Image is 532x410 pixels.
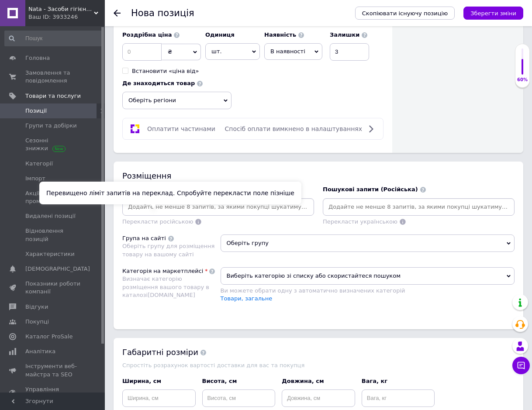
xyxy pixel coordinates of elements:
span: Скопіювати існуючу позицію [362,10,448,17]
span: Управління сайтом [25,386,81,401]
div: Спростіть розрахунок вартості доставки для вас та покупця [122,362,515,369]
b: Де знаходиться товар [122,80,195,86]
p: Производитель [44,9,82,27]
div: Повернутися назад [114,10,121,17]
span: Оберіть групу [221,234,515,252]
span: Акції та промокоди [25,189,81,205]
span: Позиції [25,107,47,115]
span: Групи та добірки [25,122,77,130]
div: 60% [515,77,529,83]
a: Lador [44,34,58,40]
span: шт. [205,43,260,60]
button: Скопіювати існуючу позицію [355,7,455,20]
span: Оплатити частинами [147,125,215,132]
a: Товари, загальне [221,295,273,302]
div: Перевищено ліміт запитів на переклад. Спробуйте перекласти поле пізніше [39,182,301,204]
div: Ваш ID: 3933246 [28,13,105,21]
div: Категорія на маркетплейсі [122,267,203,275]
span: Пошукові запити (Російська) [323,186,418,193]
span: Оберіть групу для розміщення товару на вашому сайті [122,243,214,257]
div: 60% Якість заповнення [515,44,530,88]
b: Одиниця [205,31,235,38]
img: https://images.prom.ua/4639460129_w700_h500_shampun-dlya-uvlazhneniya.jpg [26,24,99,97]
input: - [330,43,369,61]
h1: Нова позиція [131,8,194,18]
span: Відновлення позицій [25,227,81,243]
span: Вага, кг [362,378,387,384]
input: Довжина, см [282,389,355,407]
input: Ширина, см [122,389,196,407]
span: Визначає категорію розміщення вашого товару в каталозі [DOMAIN_NAME] [122,276,209,298]
span: Аналітика [25,348,55,355]
span: Виберіть категорію зі списку або скористайтеся пошуком [221,267,515,285]
i: Зберегти зміни [470,10,516,17]
div: Встановити «ціна від» [132,67,199,75]
span: Імпорт [25,175,45,183]
button: Зберегти зміни [463,7,523,20]
p: Фото товару [9,10,117,19]
span: [DEMOGRAPHIC_DATA] [25,265,90,273]
p: Страна производитель [44,47,82,74]
span: Ширина, см [122,378,161,384]
b: Роздрібна ціна [122,31,172,38]
span: Інструменти веб-майстра та SEO [25,362,81,378]
span: Видалені позиції [25,212,76,220]
span: Товари та послуги [25,92,81,100]
input: 0 [122,43,162,61]
span: ₴ [168,48,172,55]
div: Група на сайті [122,234,166,242]
input: Вага, кг [362,389,435,407]
b: Наявність [264,31,296,38]
span: В наявності [270,48,305,55]
input: Додайте не менше 8 запитів, за якими покупці шукатимуть товар [124,200,312,214]
span: Перекласти українською [323,218,397,225]
span: Головна [25,54,50,62]
input: Висота, см [202,389,276,407]
b: Залишки [330,31,359,38]
span: Покупці [25,318,49,326]
span: Nata - Засоби гігієни та косметика [28,5,94,13]
span: Каталог ProSale [25,333,73,341]
span: Відгуки [25,303,48,311]
div: Ви можете обрати одну з автоматично визначених категорій [221,287,515,295]
span: Замовлення та повідомлення [25,69,81,85]
span: Спосіб оплати вимкнено в налаштуваннях [225,125,362,132]
span: Показники роботи компанії [25,280,81,296]
span: Сезонні знижки [25,137,81,152]
span: Довжина, см [282,378,324,384]
input: Пошук [4,31,103,46]
input: Додайте не менше 8 запитів, за якими покупці шукатимуть товар [325,200,513,214]
span: Висота, см [202,378,237,384]
div: Розміщення [122,170,515,181]
span: Оберіть регіони [122,92,231,109]
p: Гипоаллергенный [44,104,82,122]
p: [GEOGRAPHIC_DATA] [44,80,82,99]
span: Перекласти російською [122,218,193,225]
span: Категорії [25,160,53,168]
button: Чат з покупцем [512,357,530,374]
li: ​​​​​​​ [26,24,99,100]
span: Характеристики [25,250,75,258]
div: Габаритні розміри [122,347,515,358]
